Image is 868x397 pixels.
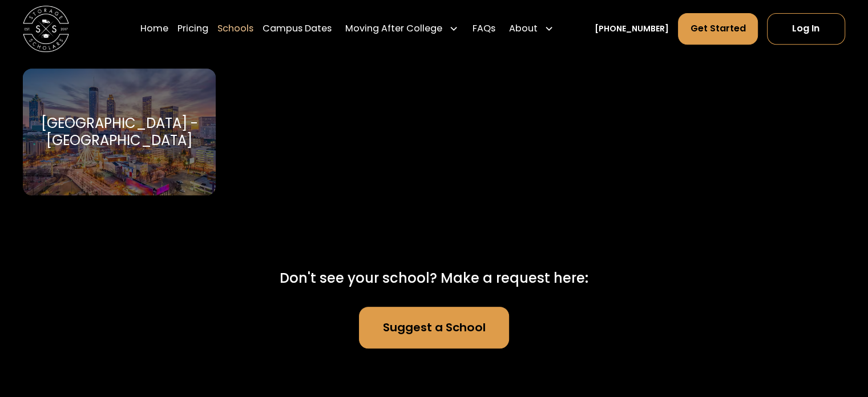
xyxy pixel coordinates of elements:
[472,13,495,45] a: FAQs
[23,69,215,195] a: Go to selected school
[509,22,538,35] div: About
[767,13,845,44] a: Log In
[217,13,253,45] a: Schools
[345,22,442,35] div: Moving After College
[37,115,201,149] div: [GEOGRAPHIC_DATA] - [GEOGRAPHIC_DATA]
[678,13,757,44] a: Get Started
[341,13,463,45] div: Moving After College
[280,268,588,288] div: Don't see your school? Make a request here:
[140,13,168,45] a: Home
[263,13,332,45] a: Campus Dates
[23,6,69,52] img: Storage Scholars main logo
[504,13,558,45] div: About
[23,6,69,52] a: home
[177,13,208,45] a: Pricing
[595,23,669,35] a: [PHONE_NUMBER]
[359,307,509,348] a: Suggest a School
